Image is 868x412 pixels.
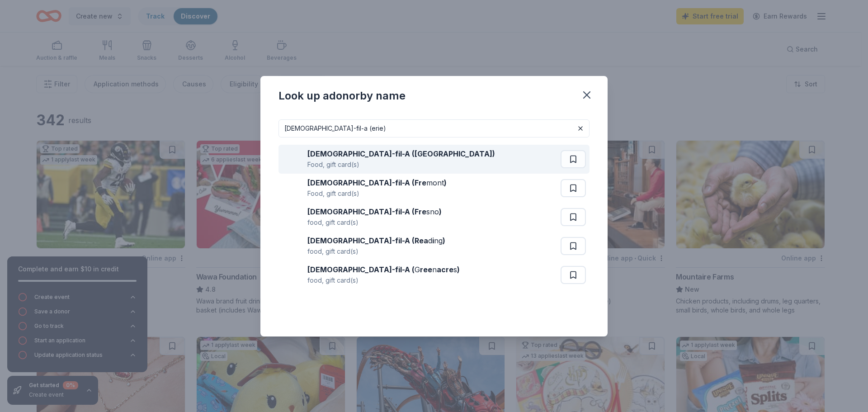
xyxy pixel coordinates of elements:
div: mont [307,177,447,188]
img: Image for Chick-fil-A (Reading) [282,235,304,257]
strong: ) [444,178,447,187]
strong: ) [439,207,442,216]
div: food, gift card(s) [307,246,445,257]
div: Food, gift card(s) [307,188,447,199]
img: Image for Chick-fil-A (Fresno) [282,206,304,228]
img: Image for Chick-fil-A (Greenacres) [282,264,304,286]
input: Search [278,119,590,137]
img: Image for Chick-fil-A (Fremont) [282,177,304,199]
strong: [DEMOGRAPHIC_DATA]-fil-A ( [307,265,415,274]
strong: i [432,236,434,245]
strong: ) [443,236,445,245]
strong: [DEMOGRAPHIC_DATA]-fil-A (Fre [307,207,426,216]
div: d ng [307,235,445,246]
div: G n s [307,264,460,275]
div: food, gift card(s) [307,275,460,286]
strong: acre [437,265,453,274]
div: sno [307,206,442,217]
div: Food, gift card(s) [307,159,495,170]
div: Look up a donor by name [278,89,406,103]
img: Image for Chick-fil-A (Erie) [282,148,304,170]
div: food, gift card(s) [307,217,442,228]
strong: ) [457,265,460,274]
strong: ree [420,265,432,274]
strong: [DEMOGRAPHIC_DATA]-fil-A (Fre [307,178,426,187]
strong: [DEMOGRAPHIC_DATA]-fil-A (Rea [307,236,428,245]
strong: [DEMOGRAPHIC_DATA]-fil-A ([GEOGRAPHIC_DATA]) [307,149,495,158]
